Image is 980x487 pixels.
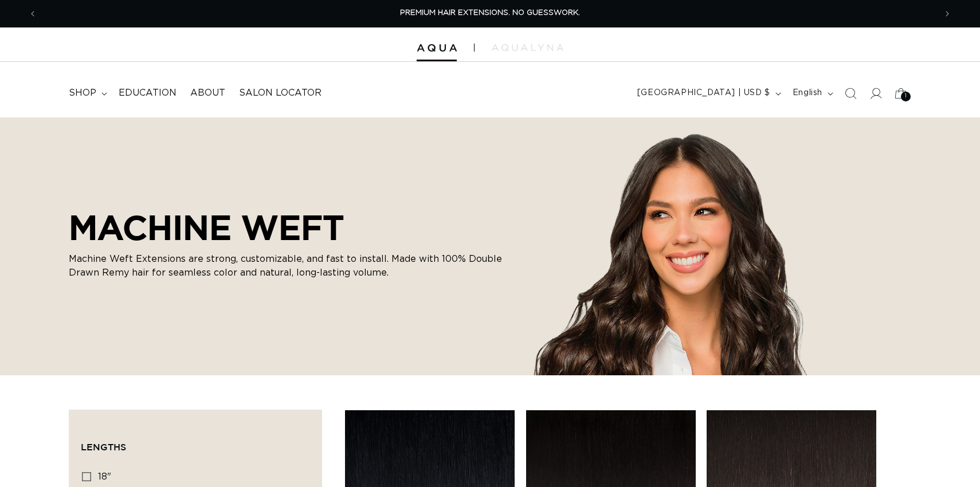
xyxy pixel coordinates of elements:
a: About [183,80,232,106]
span: Salon Locator [239,87,322,99]
span: 18" [98,472,111,481]
span: English [793,87,822,99]
img: aqualyna.com [492,44,563,51]
img: Aqua Hair Extensions [417,44,457,52]
button: Previous announcement [20,3,45,25]
summary: shop [62,80,112,106]
button: Next announcement [935,3,960,25]
span: [GEOGRAPHIC_DATA] | USD $ [637,87,770,99]
span: About [190,87,225,99]
a: Education [112,80,183,106]
span: Education [119,87,177,99]
summary: Search [838,81,863,106]
span: Lengths [81,442,126,452]
span: 1 [905,92,907,101]
a: Salon Locator [232,80,328,106]
button: English [786,83,838,104]
span: PREMIUM HAIR EXTENSIONS. NO GUESSWORK. [400,9,580,17]
span: shop [69,87,96,99]
summary: Lengths (0 selected) [81,422,310,463]
h2: MACHINE WEFT [69,207,504,248]
p: Machine Weft Extensions are strong, customizable, and fast to install. Made with 100% Double Draw... [69,252,504,280]
button: [GEOGRAPHIC_DATA] | USD $ [630,83,786,104]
